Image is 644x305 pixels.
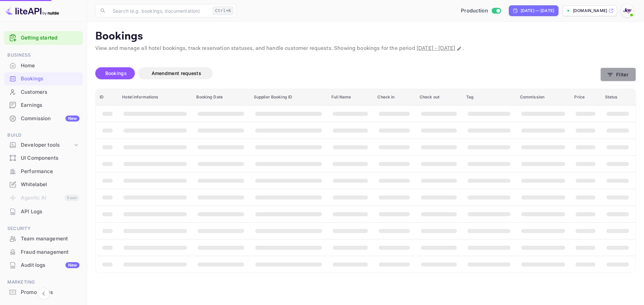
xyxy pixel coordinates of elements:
th: Check out [416,89,462,105]
div: Audit logs [21,261,79,269]
div: Earnings [4,99,83,112]
th: Tag [462,89,516,105]
div: Commission [21,115,79,123]
div: Fraud management [4,246,83,259]
div: Whitelabel [21,181,79,188]
div: CommissionNew [4,112,83,125]
a: Team management [4,232,83,245]
a: Customers [4,86,83,98]
div: Team management [4,232,83,245]
th: Commission [516,89,571,105]
p: Bookings [95,30,636,43]
table: booking table [96,89,636,273]
div: API Logs [4,205,83,218]
span: Security [4,225,83,232]
span: [DATE] - [DATE] [417,45,455,52]
div: account-settings tabs [95,67,600,79]
div: Home [21,62,79,70]
div: Ctrl+K [213,6,233,15]
span: Build [4,132,83,139]
img: LiteAPI logo [5,5,59,16]
th: Booking Date [192,89,250,105]
a: API Logs [4,205,83,218]
a: Audit logsNew [4,259,83,271]
span: Marketing [4,279,83,286]
div: Bookings [21,75,79,83]
div: New [65,262,79,268]
div: UI Components [21,154,79,162]
div: Bookings [4,72,83,85]
a: Fraud management [4,246,83,258]
div: Audit logsNew [4,259,83,272]
input: Search (e.g. bookings, documentation) [109,4,210,17]
div: Home [4,59,83,72]
div: Developer tools [21,141,73,149]
span: Amendment requests [152,70,201,76]
a: Promo codes [4,286,83,298]
th: Check in [373,89,415,105]
th: Price [570,89,601,105]
div: UI Components [4,152,83,165]
a: UI Components [4,152,83,164]
th: Status [601,89,636,105]
th: ID [96,89,118,105]
div: Customers [4,86,83,99]
a: Performance [4,165,83,177]
img: With Joy [622,5,633,16]
button: Filter [600,68,636,81]
div: Promo codes [4,286,83,299]
button: Change date range [456,45,463,52]
div: API Logs [21,208,79,216]
a: CommissionNew [4,112,83,125]
div: Team management [21,235,79,243]
div: Earnings [21,101,79,109]
th: Supplier Booking ID [250,89,327,105]
div: Whitelabel [4,178,83,191]
a: Getting started [21,34,79,42]
div: Promo codes [21,289,79,296]
div: Performance [21,168,79,175]
p: [DOMAIN_NAME] [573,8,607,14]
a: Whitelabel [4,178,83,190]
a: Bookings [4,72,83,85]
div: Developer tools [4,139,83,151]
div: New [65,116,79,122]
span: Production [461,7,488,15]
div: Switch to Sandbox mode [458,7,503,15]
a: Home [4,59,83,72]
div: Customers [21,88,79,96]
p: View and manage all hotel bookings, track reservation statuses, and handle customer requests. Sho... [95,45,636,53]
button: Collapse navigation [38,288,50,300]
div: Fraud management [21,248,79,256]
span: Bookings [105,70,127,76]
div: Getting started [4,31,83,45]
a: Earnings [4,99,83,111]
th: Hotel informations [118,89,192,105]
div: [DATE] — [DATE] [521,8,554,14]
th: Full Name [327,89,373,105]
span: Business [4,52,83,59]
div: Performance [4,165,83,178]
